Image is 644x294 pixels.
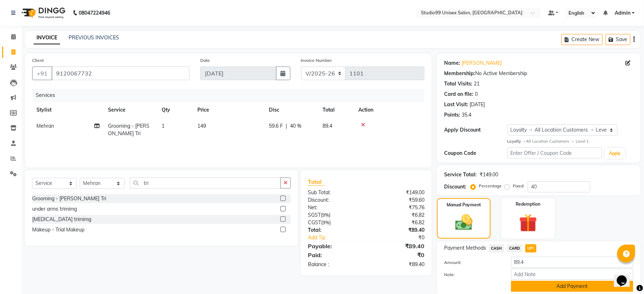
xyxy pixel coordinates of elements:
input: Search or Scan [130,177,281,188]
button: Apply [605,148,625,159]
div: Points: [444,111,460,119]
div: ₹89.40 [366,261,430,268]
div: Net: [303,204,366,211]
div: ₹6.82 [366,211,430,219]
label: Percentage [479,183,502,189]
img: _gift.svg [513,212,543,234]
button: Create New [561,34,603,45]
iframe: chat widget [614,265,637,287]
a: [PERSON_NAME] [462,59,502,67]
div: ₹75.76 [366,204,430,211]
div: Payable: [303,242,366,250]
div: Last Visit: [444,101,468,108]
button: Save [605,34,630,45]
label: Note: [439,271,505,278]
span: Mehran [36,123,54,129]
div: ₹59.60 [366,196,430,204]
label: Manual Payment [447,202,481,208]
th: Service [104,102,157,118]
th: Total [318,102,354,118]
span: | [286,122,287,130]
input: Enter Offer / Coupon Code [507,147,602,158]
div: Services [33,89,430,102]
div: Discount: [444,183,466,191]
label: Date [200,57,210,64]
span: 40 % [290,122,301,130]
th: Qty [157,102,193,118]
div: 35.4 [462,111,471,119]
a: INVOICE [34,31,60,44]
div: Makeup - Trial Makeup [32,226,84,234]
label: Fixed [513,183,523,189]
div: Sub Total: [303,189,366,196]
span: SGST [308,212,321,218]
div: Apply Discount [444,126,507,134]
input: Add Note [511,269,633,280]
div: Card on file: [444,90,473,98]
button: +91 [32,67,52,80]
div: ₹149.00 [480,171,498,178]
img: logo [18,3,67,23]
strong: Loyalty → [507,139,526,144]
div: Total: [303,226,366,234]
div: [MEDICAL_DATA] trimimg [32,216,91,223]
div: ₹89.40 [366,226,430,234]
input: Amount [511,257,633,268]
div: Grooming - [PERSON_NAME] Tri [32,195,106,202]
span: 89.4 [323,123,332,129]
div: ₹149.00 [366,189,430,196]
span: Total [308,178,324,186]
label: Redemption [516,201,540,207]
label: Invoice Number [301,57,332,64]
a: Add Tip [303,234,377,241]
div: ( ) [303,211,366,219]
span: Payment Methods [444,244,486,252]
label: Amount: [439,259,505,266]
div: No Active Membership [444,70,633,77]
th: Stylist [32,102,104,118]
label: Client [32,57,44,64]
span: 9% [322,212,329,218]
div: All Location Customers → Level 1 [507,138,633,144]
div: Paid: [303,251,366,259]
th: Action [354,102,424,118]
div: ₹89.40 [366,242,430,250]
th: Price [193,102,265,118]
div: ₹6.82 [366,219,430,226]
b: 08047224946 [79,3,110,23]
div: Service Total: [444,171,477,178]
span: 59.6 F [269,122,283,130]
span: Grooming - [PERSON_NAME] Tri [108,123,149,137]
div: Name: [444,59,460,67]
div: ₹0 [377,234,430,241]
span: 149 [197,123,206,129]
button: Add Payment [511,281,633,292]
div: ₹0 [366,251,430,259]
div: 0 [475,90,478,98]
div: Total Visits: [444,80,472,88]
div: Coupon Code [444,150,507,157]
span: UPI [525,244,536,253]
span: CGST [308,219,321,226]
div: Discount: [303,196,366,204]
span: CARD [507,244,522,253]
span: Admin [615,9,630,17]
div: under arms trimimg [32,205,77,213]
span: CASH [489,244,504,253]
input: Search by Name/Mobile/Email/Code [51,67,190,80]
th: Disc [265,102,318,118]
div: Membership: [444,70,475,77]
div: [DATE] [470,101,485,108]
span: 1 [162,123,164,129]
div: 21 [474,80,480,88]
a: PREVIOUS INVOICES [69,34,119,41]
div: Balance : [303,261,366,268]
span: 9% [323,220,329,225]
div: ( ) [303,219,366,226]
img: _cash.svg [450,212,478,232]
